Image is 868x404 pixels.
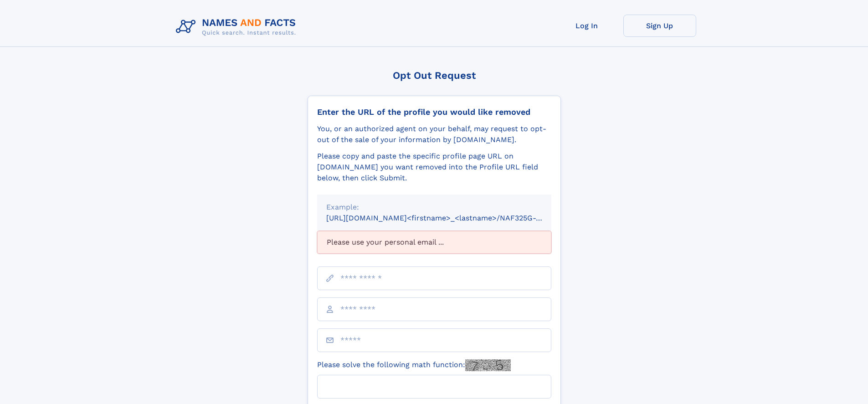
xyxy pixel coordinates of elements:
a: Log In [550,15,623,37]
div: Example: [326,202,542,213]
div: Enter the URL of the profile you would like removed [317,107,551,117]
small: [URL][DOMAIN_NAME]<firstname>_<lastname>/NAF325G-xxxxxxxx [326,214,569,222]
a: Sign Up [623,15,696,37]
div: You, or an authorized agent on your behalf, may request to opt-out of the sale of your informatio... [317,123,551,145]
div: Please copy and paste the specific profile page URL on [DOMAIN_NAME] you want removed into the Pr... [317,151,551,184]
label: Please solve the following math function: [317,359,511,371]
img: Logo Names and Facts [172,15,303,39]
div: Please use your personal email ... [317,231,551,254]
div: Opt Out Request [308,70,561,81]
